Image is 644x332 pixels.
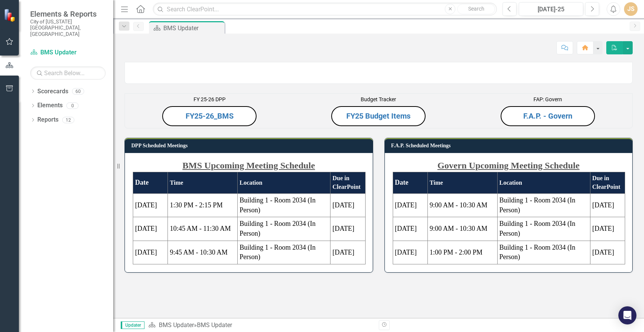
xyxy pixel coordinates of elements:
[153,3,497,16] input: Search ClearPoint...
[240,196,316,214] span: Building 1 - Room 2034 (In Person)
[430,249,483,256] span: 1:00 PM - 2:00 PM
[170,225,231,232] span: 10:45 AM - 11:30 AM
[523,111,572,120] a: F.A.P. - Govern
[30,66,106,80] input: Search Below...
[135,179,149,186] strong: Date
[135,249,157,256] span: [DATE]
[148,321,373,330] div: »
[240,179,262,186] strong: Location
[30,48,106,57] a: BMS Updater
[37,87,68,96] a: Scorecards
[346,111,410,120] a: FY25 Budget Items
[430,201,487,209] span: 9:00 AM - 10:30 AM
[37,101,63,110] a: Elements
[519,2,583,16] button: [DATE]-25
[430,179,443,186] strong: Time
[170,179,183,186] strong: Time
[332,249,354,256] span: [DATE]
[159,321,194,329] a: BMS Updater
[624,2,638,16] button: JS
[500,220,576,237] span: Building 1 - Room 2034 (In Person)
[121,321,144,329] span: Updater
[592,201,614,209] span: [DATE]
[331,106,426,126] button: FY25 Budget Items
[135,225,157,232] span: [DATE]
[127,96,292,105] p: FY 25-26 DPP
[437,161,579,170] strong: Govern Upcoming Meeting Schedule
[457,4,495,14] button: Search
[197,321,232,329] div: BMS Updater
[135,201,157,209] span: [DATE]
[296,96,461,105] p: Budget Tracker
[395,225,417,232] span: [DATE]
[465,96,630,105] p: FAP: Govern
[430,225,487,232] span: 9:00 AM - 10:30 AM
[170,201,223,209] span: 1:30 PM - 2:15 PM
[240,244,316,261] span: Building 1 - Room 2034 (In Person)
[163,23,223,33] div: BMS Updater
[186,111,234,120] a: FY25-26_BMS
[66,102,78,109] div: 0
[332,201,354,209] span: [DATE]
[395,179,409,186] strong: Date
[30,19,106,37] small: City of [US_STATE][GEOGRAPHIC_DATA], [GEOGRAPHIC_DATA]
[332,175,361,190] strong: Due in ClearPoint
[468,6,484,12] span: Search
[395,249,417,256] span: [DATE]
[37,116,58,124] a: Reports
[592,175,621,190] strong: Due in ClearPoint
[521,5,581,14] div: [DATE]-25
[332,225,354,232] span: [DATE]
[391,143,629,148] h3: F.A.P. Scheduled Meetings
[162,106,257,126] button: FY25-26_BMS
[592,249,614,256] span: [DATE]
[170,249,227,256] span: 9:45 AM - 10:30 AM
[4,9,17,22] img: ClearPoint Strategy
[72,88,84,94] div: 60
[500,179,522,186] strong: Location
[131,143,369,148] h3: DPP Scheduled Meetings
[395,201,417,209] span: [DATE]
[240,220,316,237] span: Building 1 - Room 2034 (In Person)
[618,306,636,324] div: Open Intercom Messenger
[500,244,576,261] span: Building 1 - Room 2034 (In Person)
[500,196,576,214] span: Building 1 - Room 2034 (In Person)
[592,225,614,232] span: [DATE]
[501,106,595,126] button: F.A.P. - Govern
[30,9,106,19] span: Elements & Reports
[183,161,315,170] strong: BMS Upcoming Meeting Schedule
[62,117,74,123] div: 12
